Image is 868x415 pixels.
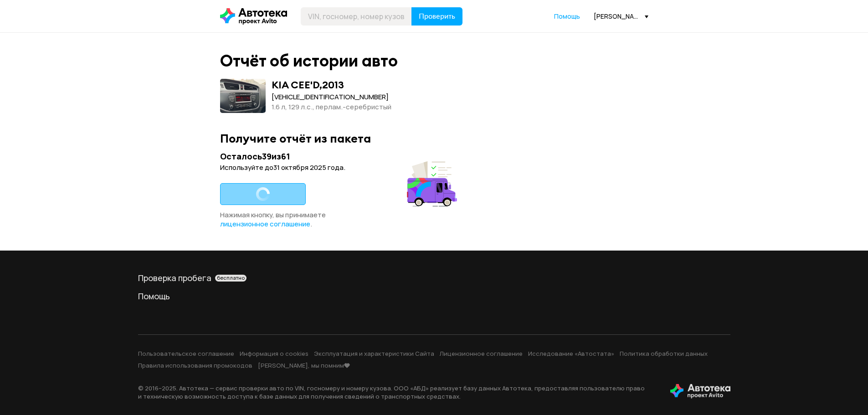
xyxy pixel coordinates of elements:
[258,361,350,369] a: [PERSON_NAME], мы помним
[670,384,730,399] img: tWS6KzJlK1XUpy65r7uaHVIs4JI6Dha8Nraz9T2hA03BhoCc4MtbvZCxBLwJIh+mQSIAkLBJpqMoKVdP8sONaFJLCz6I0+pu7...
[220,210,326,229] span: Нажимая кнопку, вы принимаете .
[554,12,580,21] a: Помощь
[220,220,310,229] a: лицензионное соглашение
[220,51,398,71] div: Отчёт об истории авто
[138,272,730,283] a: Проверка пробегабесплатно
[301,7,412,26] input: VIN, госномер, номер кузова
[220,219,310,229] span: лицензионное соглашение
[240,349,308,358] a: Информация о cookies
[220,163,460,172] div: Используйте до 31 октября 2025 года .
[272,79,344,91] div: KIA CEE'D , 2013
[138,349,234,358] a: Пользовательское соглашение
[440,349,523,358] a: Лицензионное соглашение
[272,92,391,102] div: [VEHICLE_IDENTIFICATION_NUMBER]
[138,291,730,302] a: Помощь
[594,12,648,20] div: [PERSON_NAME][EMAIL_ADDRESS][DOMAIN_NAME]
[217,275,245,281] span: бесплатно
[419,13,455,20] span: Проверить
[411,7,462,26] button: Проверить
[138,384,656,400] p: © 2016– 2025 . Автотека — сервис проверки авто по VIN, госномеру и номеру кузова. ООО «АБД» реали...
[272,102,391,112] div: 1.6 л, 129 л.c., перлам.-серебристый
[220,151,460,162] div: Осталось 39 из 61
[138,361,252,369] a: Правила использования промокодов
[138,272,730,283] div: Проверка пробега
[528,349,614,358] a: Исследование «Автостата»
[220,131,648,145] div: Получите отчёт из пакета
[314,349,434,358] a: Эксплуатация и характеристики Сайта
[620,349,708,358] a: Политика обработки данных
